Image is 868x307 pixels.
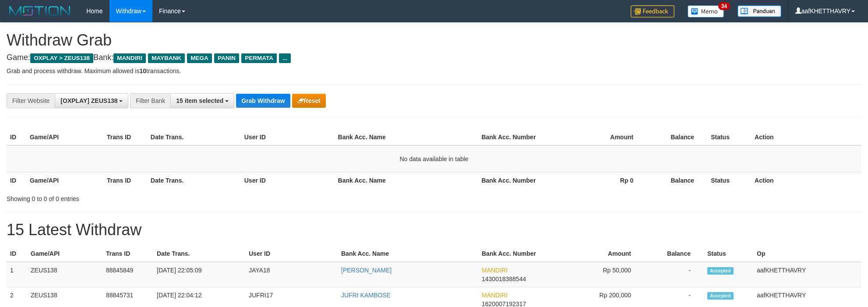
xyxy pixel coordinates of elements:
[707,267,734,275] span: Accepted
[55,93,128,108] button: [OXPLAY] ZEUS138
[214,53,239,63] span: PANIN
[753,246,861,262] th: Op
[113,53,146,63] span: MANDIRI
[704,246,753,262] th: Status
[27,246,102,262] th: Game/API
[176,97,223,104] span: 15 item selected
[153,262,245,287] td: [DATE] 22:05:09
[482,267,508,274] span: MANDIRI
[478,129,555,145] th: Bank Acc. Number
[737,5,781,17] img: panduan.png
[341,267,392,274] a: [PERSON_NAME]
[688,5,724,18] img: Button%20Memo.svg
[147,129,241,145] th: Date Trans.
[478,172,555,188] th: Bank Acc. Number
[241,53,277,63] span: PERMATA
[753,262,861,287] td: aafKHETTHAVRY
[644,262,704,287] td: -
[478,246,554,262] th: Bank Acc. Number
[170,93,234,108] button: 15 item selected
[187,53,212,63] span: MEGA
[555,172,646,188] th: Rp 0
[707,292,734,300] span: Accepted
[341,292,391,299] a: JUFRI KAMBOSE
[644,246,704,262] th: Balance
[279,53,291,63] span: ...
[147,172,241,188] th: Date Trans.
[7,172,26,188] th: ID
[236,94,290,108] button: Grab Withdraw
[7,32,861,49] h1: Withdraw Grab
[482,275,526,282] span: Copy 1430018388544 to clipboard
[102,246,153,262] th: Trans ID
[554,262,644,287] td: Rp 50,000
[7,145,861,173] td: No data available in table
[27,262,102,287] td: ZEUS138
[153,246,245,262] th: Date Trans.
[102,262,153,287] td: 88845849
[245,246,338,262] th: User ID
[7,129,26,145] th: ID
[130,93,170,108] div: Filter Bank
[30,53,93,63] span: OXPLAY > ZEUS138
[751,129,861,145] th: Action
[7,246,27,262] th: ID
[555,129,646,145] th: Amount
[631,5,674,18] img: Feedback.jpg
[7,4,73,18] img: MOTION_logo.png
[707,172,751,188] th: Status
[554,246,644,262] th: Amount
[292,94,326,108] button: Reset
[7,93,55,108] div: Filter Website
[338,246,478,262] th: Bank Acc. Name
[7,53,861,62] h4: Game: Bank:
[751,172,861,188] th: Action
[103,129,147,145] th: Trans ID
[148,53,185,63] span: MAYBANK
[26,172,103,188] th: Game/API
[335,129,478,145] th: Bank Acc. Name
[60,97,117,104] span: [OXPLAY] ZEUS138
[335,172,478,188] th: Bank Acc. Name
[7,67,861,75] p: Grab and process withdraw. Maximum allowed is transactions.
[241,129,335,145] th: User ID
[646,129,707,145] th: Balance
[482,292,508,299] span: MANDIRI
[26,129,103,145] th: Game/API
[103,172,147,188] th: Trans ID
[707,129,751,145] th: Status
[718,2,730,10] span: 34
[7,191,355,203] div: Showing 0 to 0 of 0 entries
[139,67,146,74] strong: 10
[241,172,335,188] th: User ID
[646,172,707,188] th: Balance
[245,262,338,287] td: JAYA18
[7,262,27,287] td: 1
[7,221,861,239] h1: 15 Latest Withdraw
